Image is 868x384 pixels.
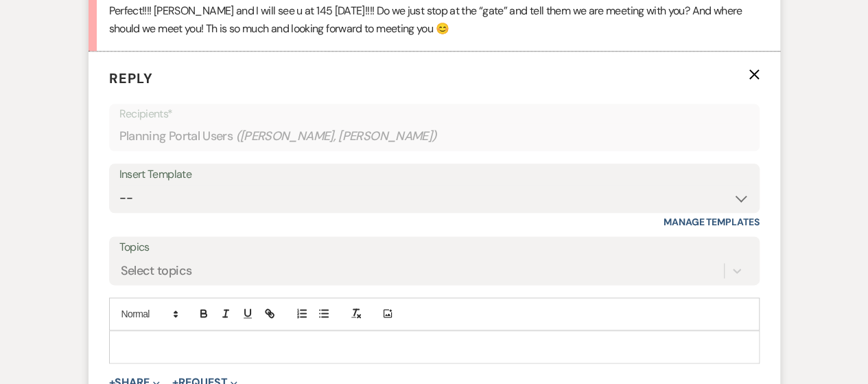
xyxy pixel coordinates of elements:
label: Topics [119,238,749,258]
p: Recipients* [119,105,749,123]
span: ( [PERSON_NAME], [PERSON_NAME] ) [235,127,437,146]
div: Select topics [121,261,192,280]
div: Insert Template [119,165,749,185]
p: Perfect!!!! [PERSON_NAME] and I will see u at 145 [DATE]!!!! Do we just stop at the “gate” and te... [109,2,760,37]
div: Planning Portal Users [119,123,749,150]
span: Reply [109,69,153,87]
a: Manage Templates [664,216,760,228]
